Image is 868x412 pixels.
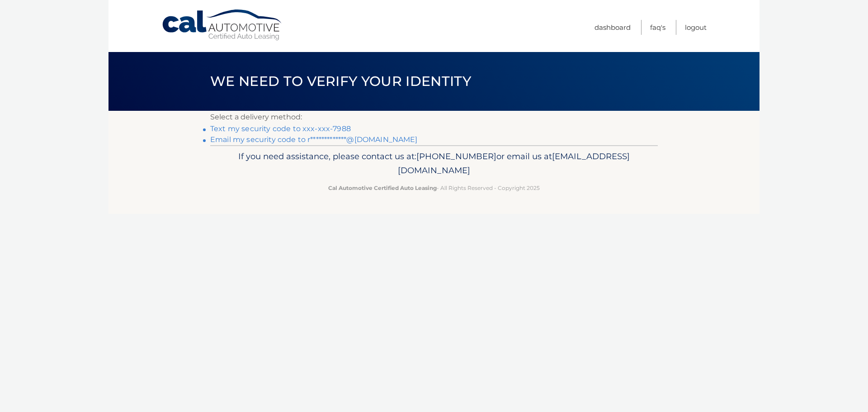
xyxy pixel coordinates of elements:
a: Cal Automotive [161,9,283,41]
span: We need to verify your identity [210,73,471,90]
a: Dashboard [594,20,631,35]
a: Text my security code to xxx-xxx-7988 [210,124,351,133]
p: Select a delivery method: [210,111,658,123]
p: - All Rights Reserved - Copyright 2025 [216,183,652,193]
p: If you need assistance, please contact us at: or email us at [216,149,652,178]
strong: Cal Automotive Certified Auto Leasing [328,185,437,191]
a: Logout [685,20,707,35]
a: FAQ's [650,20,665,35]
span: [PHONE_NUMBER] [416,151,496,161]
